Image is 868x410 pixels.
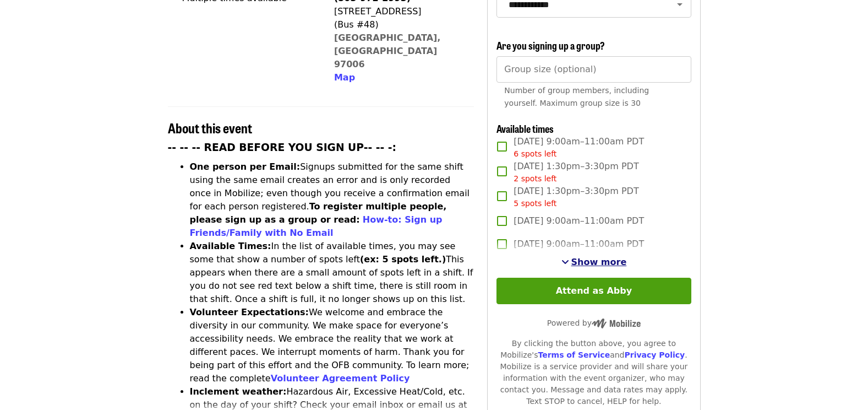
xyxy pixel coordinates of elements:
span: [DATE] 9:00am–11:00am PDT [514,135,644,160]
li: In the list of available times, you may see some that show a number of spots left This appears wh... [190,240,474,306]
div: By clicking the button above, you agree to Mobilize's and . Mobilize is a service provider and wi... [496,338,691,407]
strong: -- -- -- READ BEFORE YOU SIGN UP-- -- -: [168,142,397,153]
span: Available times [496,121,554,136]
li: Signups submitted for the same shift using the same email creates an error and is only recorded o... [190,160,474,240]
span: 6 spots left [514,149,556,158]
a: Terms of Service [538,350,610,359]
strong: Available Times: [190,241,271,251]
strong: Inclement weather: [190,386,287,397]
span: [DATE] 9:00am–11:00am PDT [514,238,644,251]
strong: To register multiple people, please sign up as a group or read: [190,201,447,225]
img: Powered by Mobilize [592,319,641,328]
div: (Bus #48) [334,18,465,31]
div: [STREET_ADDRESS] [334,5,465,18]
span: Number of group members, including yourself. Maximum group size is 30 [504,86,649,107]
a: How-to: Sign up Friends/Family with No Email [190,214,443,238]
button: Map [334,71,355,84]
span: Map [334,72,355,83]
button: Attend as Abby [496,278,691,304]
span: [DATE] 1:30pm–3:30pm PDT [514,160,638,185]
a: Volunteer Agreement Policy [271,373,410,384]
strong: One person per Email: [190,161,301,172]
input: [object Object] [496,56,691,83]
button: See more timeslots [561,256,627,269]
span: Show more [571,257,627,267]
span: 5 spots left [514,199,556,208]
span: [DATE] 9:00am–11:00am PDT [514,214,644,228]
strong: Volunteer Expectations: [190,307,309,317]
strong: (ex: 5 spots left.) [360,254,446,265]
a: [GEOGRAPHIC_DATA], [GEOGRAPHIC_DATA] 97006 [334,33,441,69]
span: Are you signing up a group? [496,38,605,52]
a: Privacy Policy [624,350,685,359]
li: We welcome and embrace the diversity in our community. We make space for everyone’s accessibility... [190,306,474,385]
span: 2 spots left [514,174,556,183]
span: About this event [168,118,252,137]
span: [DATE] 1:30pm–3:30pm PDT [514,185,638,209]
span: Powered by [547,319,641,327]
